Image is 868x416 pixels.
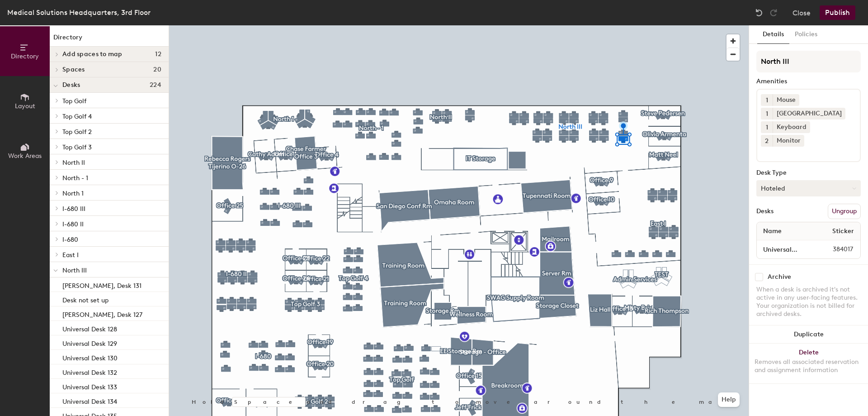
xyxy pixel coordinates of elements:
[718,392,740,407] button: Help
[761,121,773,133] button: 1
[773,135,804,147] div: Monitor
[62,159,85,167] span: North II
[761,94,773,106] button: 1
[62,294,108,304] p: Desk not set up
[62,205,85,213] span: I-680 III
[62,323,117,333] p: Universal Desk 128
[759,243,811,256] input: Unnamed desk
[828,223,859,239] span: Sticker
[62,81,80,89] span: Desks
[756,286,861,318] div: When a desk is archived it's not active in any user-facing features. Your organization is not bil...
[62,128,92,136] span: Top Golf 2
[756,208,774,215] div: Desks
[811,244,859,254] span: 384017
[62,366,117,377] p: Universal Desk 132
[756,169,861,177] div: Desk Type
[62,143,92,151] span: Top Golf 3
[62,308,142,319] p: [PERSON_NAME], Desk 127
[153,66,161,73] span: 20
[155,51,161,58] span: 12
[62,352,118,362] p: Universal Desk 130
[765,136,769,146] span: 2
[756,78,861,85] div: Amenities
[773,108,845,120] div: [GEOGRAPHIC_DATA]
[766,123,768,132] span: 1
[759,223,786,239] span: Name
[62,190,84,197] span: North 1
[62,279,142,290] p: [PERSON_NAME], Desk 131
[150,81,161,89] span: 224
[62,113,92,120] span: Top Golf 4
[766,109,768,119] span: 1
[7,7,151,18] div: Medical Solutions Headquarters, 3rd Floor
[773,94,799,106] div: Mouse
[15,102,35,110] span: Layout
[62,395,117,406] p: Universal Desk 134
[8,152,42,160] span: Work Areas
[756,180,861,196] button: Hoteled
[820,5,855,20] button: Publish
[62,220,84,228] span: I-680 II
[768,273,791,281] div: Archive
[62,337,117,348] p: Universal Desk 129
[62,236,78,244] span: I-680
[749,325,868,344] button: Duplicate
[755,8,764,17] img: Undo
[769,8,778,17] img: Redo
[50,33,169,47] h1: Directory
[62,381,117,391] p: Universal Desk 133
[62,174,88,182] span: North - 1
[766,96,768,105] span: 1
[761,108,773,120] button: 1
[755,358,863,374] div: Removes all associated reservation and assignment information
[828,204,861,219] button: Ungroup
[757,25,789,44] button: Details
[62,251,79,259] span: East I
[789,25,823,44] button: Policies
[793,5,811,20] button: Close
[62,267,87,274] span: North III
[62,66,85,73] span: Spaces
[761,135,773,147] button: 2
[773,121,810,133] div: Keyboard
[62,51,123,58] span: Add spaces to map
[749,344,868,383] button: DeleteRemoves all associated reservation and assignment information
[11,53,39,60] span: Directory
[62,97,86,105] span: Top Golf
